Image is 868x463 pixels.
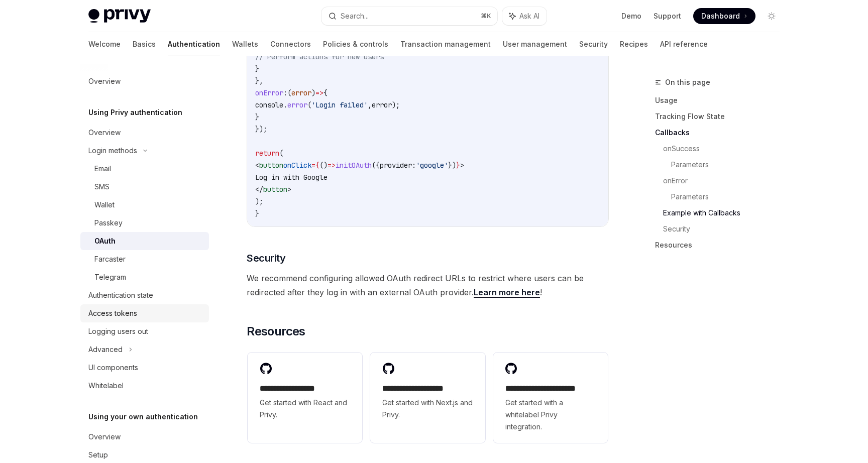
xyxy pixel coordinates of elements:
div: Whitelabel [88,380,124,392]
a: Overview [80,428,209,446]
span: = [311,161,315,170]
a: Connectors [270,32,311,56]
span: ); [255,197,263,206]
a: onError [663,173,788,189]
span: 'google' [416,161,448,170]
span: } [255,64,259,73]
a: Dashboard [693,8,755,24]
span: On this page [665,76,710,88]
span: < [255,161,259,170]
div: Advanced [88,343,123,356]
span: ⌘ K [481,12,491,20]
a: onSuccess [663,141,788,157]
div: Passkey [94,217,123,229]
button: Toggle dark mode [764,8,780,24]
div: SMS [94,181,110,193]
span: }, [255,76,263,85]
a: Authentication [168,32,220,56]
a: Welcome [88,32,121,56]
a: Wallets [232,32,258,56]
a: Example with Callbacks [663,205,788,221]
a: Telegram [80,268,209,286]
span: }) [448,161,456,170]
a: SMS [80,178,209,196]
span: { [323,88,328,97]
span: => [328,161,336,170]
span: { [315,161,319,170]
a: Email [80,160,209,178]
span: return [255,149,279,158]
a: Passkey [80,214,209,232]
div: Login methods [88,145,137,157]
a: Demo [621,11,641,21]
span: ({ [372,161,380,170]
span: We recommend configuring allowed OAuth redirect URLs to restrict where users can be redirected af... [247,271,609,299]
div: Search... [341,10,369,22]
a: Parameters [671,157,788,173]
img: light logo [88,9,151,23]
span: ( [287,88,291,97]
a: Tracking Flow State [655,108,788,125]
span: } [255,209,259,218]
h5: Using your own authentication [88,411,198,423]
span: => [315,88,323,97]
span: Get started with a whitelabel Privy integration. [505,397,596,433]
div: OAuth [94,235,116,247]
span: onClick [283,161,311,170]
span: . [283,100,287,109]
a: OAuth [80,232,209,250]
span: Resources [247,323,305,339]
a: Authentication state [80,286,209,304]
span: Log in with Google [255,173,328,182]
a: Wallet [80,196,209,214]
a: Policies & controls [323,32,388,56]
a: Security [579,32,608,56]
h5: Using Privy authentication [88,106,182,119]
span: onError [255,88,283,97]
span: // Perform actions for new users [255,52,384,61]
span: , [368,100,372,109]
span: </ [255,185,263,194]
span: }); [255,125,267,134]
a: User management [503,32,567,56]
a: Callbacks [655,125,788,141]
span: () [319,161,328,170]
span: ( [279,149,283,158]
a: Overview [80,124,209,142]
span: Ask AI [519,11,539,21]
span: > [460,161,464,170]
span: console [255,100,283,109]
div: Wallet [94,199,115,211]
span: : [283,88,287,97]
a: Usage [655,92,788,108]
a: Access tokens [80,304,209,322]
div: Telegram [94,271,126,283]
span: button [263,185,287,194]
a: Resources [655,237,788,253]
a: Basics [133,32,156,56]
a: Whitelabel [80,377,209,395]
span: } [456,161,460,170]
span: Get started with Next.js and Privy. [382,397,473,421]
a: Security [663,221,788,237]
button: Ask AI [502,7,547,25]
div: Email [94,163,111,175]
a: Learn more here [474,287,540,298]
span: error [287,100,307,109]
span: Dashboard [701,11,740,21]
a: Logging users out [80,322,209,340]
span: initOAuth [336,161,372,170]
div: Logging users out [88,325,148,337]
a: Transaction management [400,32,491,56]
a: Recipes [620,32,648,56]
a: API reference [660,32,708,56]
span: ); [392,100,400,109]
a: Overview [80,72,209,90]
a: UI components [80,359,209,377]
span: ( [307,100,311,109]
a: Support [654,11,681,21]
div: Overview [88,127,121,139]
span: button [259,161,283,170]
span: Get started with React and Privy. [260,397,350,421]
span: error [372,100,392,109]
